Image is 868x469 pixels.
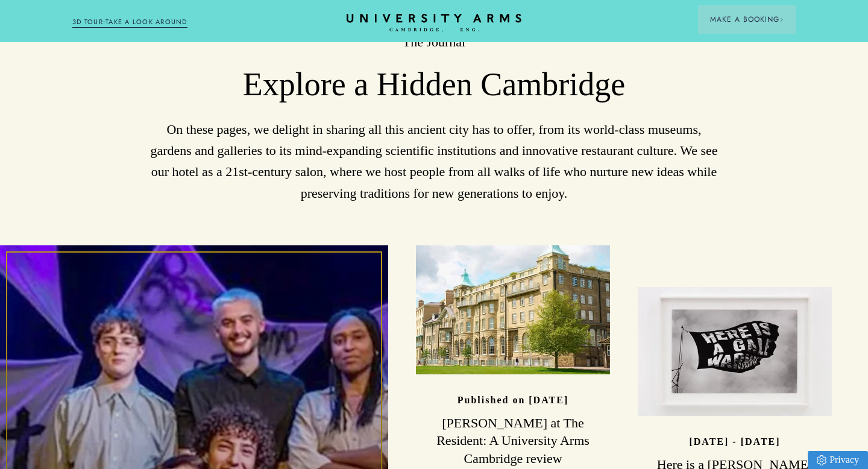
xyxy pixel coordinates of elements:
a: Privacy [808,451,868,469]
p: Published on [DATE] [458,395,568,405]
a: Home [347,14,521,33]
p: On these pages, we delight in sharing all this ancient city has to offer, from its world-class mu... [72,119,796,204]
button: Make a BookingArrow icon [698,5,796,34]
h3: Explore a Hidden Cambridge [72,65,796,105]
span: Make a Booking [710,14,784,25]
h3: [PERSON_NAME] at The Resident: A University Arms Cambridge review [416,414,610,468]
h2: The Journal [72,33,796,51]
a: 3D TOUR:TAKE A LOOK AROUND [72,17,187,28]
img: Privacy [817,455,826,465]
img: Arrow icon [779,17,784,22]
p: [DATE] - [DATE] [689,436,780,447]
a: image-965cbf74f4edc1a4dafc1db8baedd5427c6ffa53-2500x1667-jpg Published on [DATE] [PERSON_NAME] at... [416,245,610,468]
